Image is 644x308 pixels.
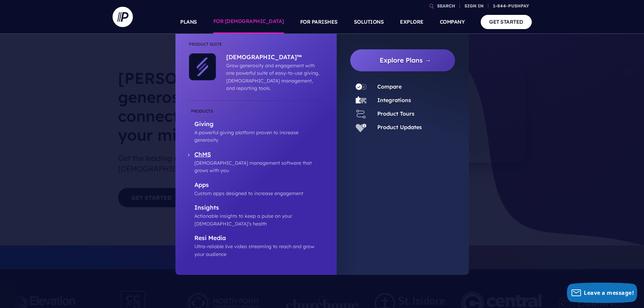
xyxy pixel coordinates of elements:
img: Integrations - Icon [356,95,366,106]
a: Product Tours - Icon [350,109,372,119]
a: Resi Media Ultra-reliable live video streaming to reach and grow your audience [189,234,323,258]
a: FOR PARISHES [300,10,338,34]
span: Leave a message! [584,289,634,297]
p: Actionable insights to keep a pulse on your [DEMOGRAPHIC_DATA]’s health [194,212,323,228]
a: Compare - Icon [350,81,372,92]
li: Product Suite [189,41,323,53]
img: ChurchStaq™ - Icon [189,53,216,80]
p: [DEMOGRAPHIC_DATA]™ [226,53,320,62]
a: Compare [377,83,402,90]
p: Giving [194,120,323,129]
p: A powerful giving platform proven to increase generosity [194,129,323,144]
a: Integrations - Icon [350,95,372,106]
a: Product Updates [377,124,422,131]
a: GET STARTED [481,15,532,29]
a: [DEMOGRAPHIC_DATA]™ Grow generosity and engagement with one powerful suite of easy-to-use giving,... [216,53,320,92]
a: Integrations [377,97,411,103]
a: Apps Custom apps designed to increase engagement [189,181,323,197]
img: Product Updates - Icon [356,122,366,133]
p: Ultra-reliable live video streaming to reach and grow your audience [194,243,323,258]
a: SOLUTIONS [354,10,384,34]
p: Grow generosity and engagement with one powerful suite of easy-to-use giving, [DEMOGRAPHIC_DATA] ... [226,62,320,92]
a: COMPANY [440,10,465,34]
p: Custom apps designed to increase engagement [194,190,323,197]
button: Leave a message! [567,283,637,303]
a: Explore Plans → [356,49,455,71]
img: Product Tours - Icon [356,109,366,119]
p: [DEMOGRAPHIC_DATA] management software that grows with you [194,159,323,174]
img: Compare - Icon [356,81,366,92]
a: Giving A powerful giving platform proven to increase generosity [189,108,323,144]
a: Insights Actionable insights to keep a pulse on your [DEMOGRAPHIC_DATA]’s health [189,204,323,228]
p: Insights [194,204,323,212]
p: Resi Media [194,234,323,243]
a: Product Tours [377,110,414,117]
a: ChMS [DEMOGRAPHIC_DATA] management software that grows with you [189,151,323,174]
a: PLANS [180,10,197,34]
a: Product Updates - Icon [350,122,372,133]
a: EXPLORE [400,10,424,34]
a: FOR [DEMOGRAPHIC_DATA] [213,10,284,34]
p: Apps [194,181,323,190]
p: ChMS [194,151,323,159]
